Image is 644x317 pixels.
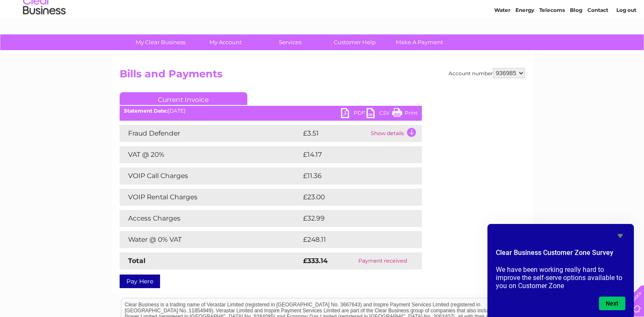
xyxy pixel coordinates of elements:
[301,189,405,206] td: £23.00
[255,34,325,50] a: Services
[120,189,301,206] td: VOIP Rental Charges
[120,231,301,248] td: Water @ 0% VAT
[539,36,565,42] a: Telecoms
[449,68,525,78] div: Account number
[120,146,301,163] td: VAT @ 20%
[301,125,369,142] td: £3.51
[128,257,146,265] strong: Total
[496,231,625,310] div: Clear Business Customer Zone Survey
[120,68,525,84] h2: Bills and Payments
[341,108,366,120] a: PDF
[120,108,422,114] div: [DATE]
[496,266,625,290] p: We have been working really hard to improve the self-serve options available to you on Customer Zone
[120,167,301,184] td: VOIP Call Charges
[484,4,542,15] a: 0333 014 3131
[120,125,301,142] td: Fraud Defender
[616,36,636,42] a: Log out
[320,34,390,50] a: Customer Help
[343,252,421,269] td: Payment received
[587,36,608,42] a: Contact
[301,231,406,248] td: £248.11
[124,108,168,114] b: Statement Date:
[515,36,534,42] a: Energy
[23,22,66,48] img: logo.png
[301,210,405,227] td: £32.99
[126,34,196,50] a: My Clear Business
[599,297,625,310] button: Next question
[384,34,455,50] a: Make A Payment
[494,36,510,42] a: Water
[392,108,418,120] a: Print
[301,146,403,163] td: £14.17
[615,231,625,241] button: Hide survey
[190,34,260,50] a: My Account
[120,275,160,288] a: Pay Here
[366,108,392,120] a: CSV
[120,92,247,105] a: Current Invoice
[121,5,524,41] div: Clear Business is a trading name of Verastar Limited (registered in [GEOGRAPHIC_DATA] No. 3667643...
[496,248,625,262] h2: Clear Business Customer Zone Survey
[120,210,301,227] td: Access Charges
[301,167,403,184] td: £11.36
[303,257,328,265] strong: £333.14
[369,125,422,142] td: Show details
[570,36,582,42] a: Blog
